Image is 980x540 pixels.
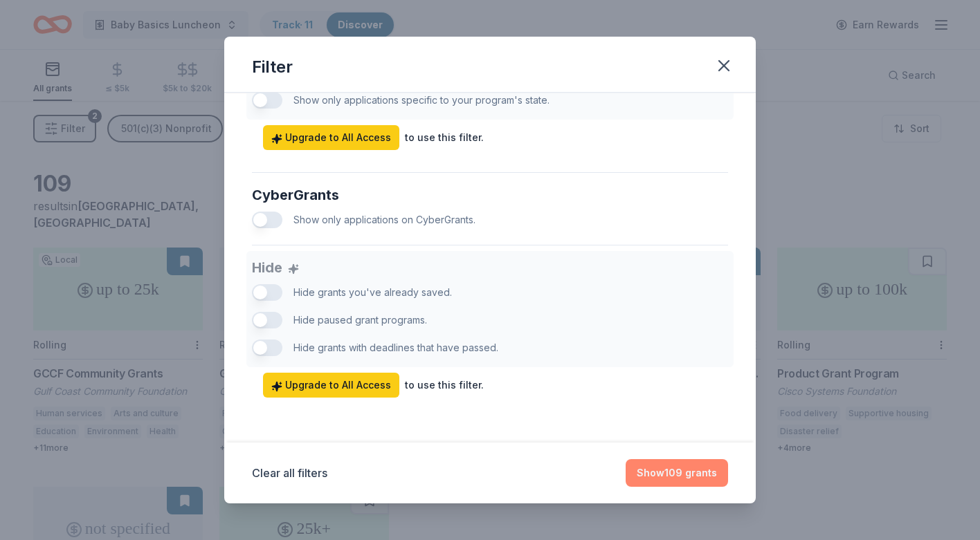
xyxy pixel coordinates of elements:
div: CyberGrants [252,184,728,206]
div: to use this filter. [405,377,484,393]
a: Upgrade to All Access [263,125,399,150]
button: Clear all filters [252,465,327,481]
a: Upgrade to All Access [263,373,399,398]
div: to use this filter. [405,129,484,146]
span: Upgrade to All Access [271,129,391,146]
span: Show only applications on CyberGrants. [293,214,475,225]
span: Upgrade to All Access [271,377,391,393]
button: Show109 grants [626,459,728,487]
div: Filter [252,56,293,78]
